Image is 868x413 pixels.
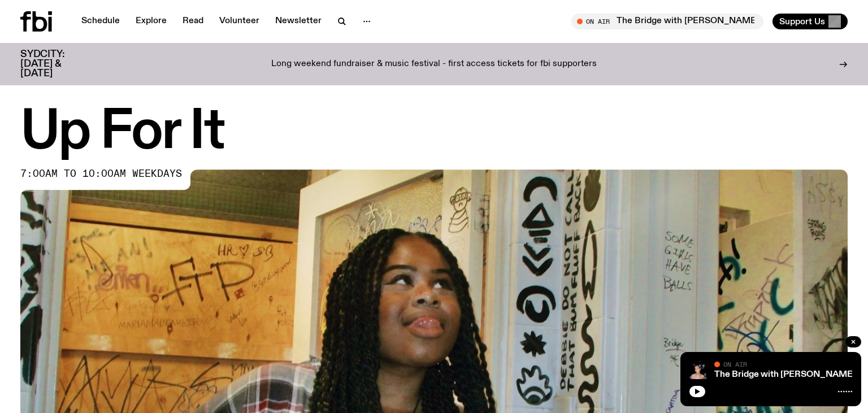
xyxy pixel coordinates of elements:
[20,169,182,179] span: 7:00am to 10:00am weekdays
[268,14,328,29] a: Newsletter
[779,16,825,27] span: Support Us
[176,14,210,29] a: Read
[20,107,848,158] h1: Up For It
[20,50,93,79] h3: SYDCITY: [DATE] & [DATE]
[571,14,763,29] button: On AirThe Bridge with [PERSON_NAME]
[271,59,597,69] p: Long weekend fundraiser & music festival - first access tickets for fbi supporters
[75,14,127,29] a: Schedule
[129,14,173,29] a: Explore
[772,14,848,29] button: Support Us
[714,370,856,379] a: The Bridge with [PERSON_NAME]
[723,360,747,368] span: On Air
[212,14,266,29] a: Volunteer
